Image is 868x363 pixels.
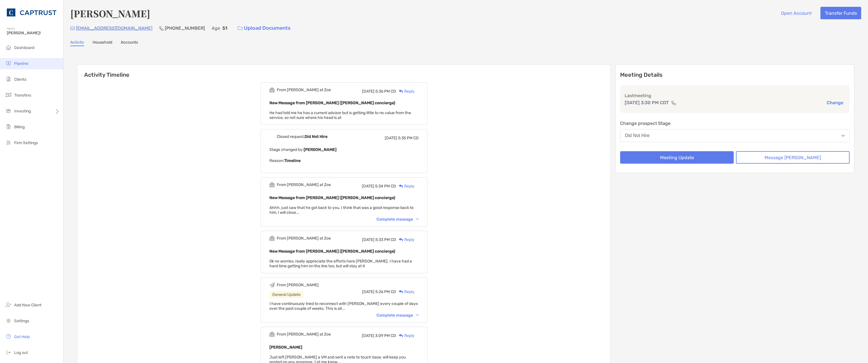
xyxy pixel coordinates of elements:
a: Upload Documents [234,22,294,34]
div: Closed request, [277,134,327,139]
p: [EMAIL_ADDRESS][DOMAIN_NAME] [76,25,152,32]
span: Investing [14,109,31,114]
img: Reply icon [399,334,403,338]
img: Reply icon [399,238,403,242]
img: pipeline icon [5,60,12,67]
img: Chevron icon [416,314,419,316]
a: Accounts [121,40,138,46]
div: From [PERSON_NAME] [277,283,319,287]
img: billing icon [5,123,12,130]
button: Transfer Funds [820,7,861,19]
span: Add New Client [14,303,41,308]
img: Email Icon [70,27,75,30]
img: Event icon [269,236,275,241]
div: From [PERSON_NAME] at Zoe [277,87,331,92]
div: From [PERSON_NAME] at Zoe [277,236,331,241]
b: [PERSON_NAME] [304,147,337,152]
div: Reply [396,183,414,189]
button: Did Not Hire [620,129,850,142]
div: Reply [396,333,414,339]
span: 3:09 PM CD [375,333,396,338]
span: Firm Settings [14,140,38,145]
b: New Message from [PERSON_NAME] ([PERSON_NAME] concierge) [269,195,395,200]
div: From [PERSON_NAME] at Zoe [277,332,331,337]
a: Household [93,40,112,46]
div: General Update [269,291,303,298]
span: Ok no worries, really appreciate the efforts here [PERSON_NAME]. I have had a hard time getting h... [269,259,412,268]
span: Pipeline [14,61,28,66]
img: firm-settings icon [5,139,12,146]
p: Age [212,25,220,32]
b: Did Not Hire [305,134,327,139]
span: [DATE] [362,184,374,189]
button: Message [PERSON_NAME] [736,151,850,164]
span: [PERSON_NAME]! [7,31,60,35]
img: Event icon [269,87,275,93]
p: [PHONE_NUMBER] [165,25,205,32]
span: 5:34 PM CD [375,184,396,189]
p: 51 [222,25,227,32]
span: 5:36 PM CD [375,89,396,94]
span: Transfers [14,93,31,98]
span: 5:35 PM CD [398,136,419,140]
span: Get Help [14,334,30,339]
img: transfers icon [5,91,12,98]
p: Stage changed by: [269,146,419,153]
div: Reply [396,88,414,94]
b: [PERSON_NAME] [269,345,302,350]
div: Reply [396,289,414,295]
div: Did Not Hire [625,133,650,138]
img: add_new_client icon [5,301,12,308]
img: Reply icon [399,290,403,294]
img: Event icon [269,182,275,187]
div: Reply [396,237,414,243]
img: Event icon [269,134,275,139]
img: Event icon [269,282,275,288]
img: Reply icon [399,89,403,93]
img: settings icon [5,317,12,324]
img: Open dropdown arrow [841,135,845,137]
p: Change prospect Stage [620,120,850,127]
img: CAPTRUST Logo [7,2,56,23]
h4: [PERSON_NAME] [70,7,150,20]
img: communication type [671,101,676,105]
h6: Activity Timeline [77,65,610,78]
button: Meeting Update [620,151,734,164]
a: Activity [70,40,84,46]
span: [DATE] [362,333,374,338]
img: clients icon [5,76,12,82]
button: Change [825,100,845,106]
span: 5:26 PM CD [375,289,396,294]
p: [DATE] 3:30 PM CDT [625,99,669,106]
span: [DATE] [362,237,375,242]
p: Reason: [269,157,419,164]
span: Settings [14,319,29,323]
div: From [PERSON_NAME] at Zoe [277,182,331,187]
img: Phone Icon [159,26,164,31]
b: Timeline [284,158,301,163]
span: Clients [14,77,26,82]
p: Last meeting [625,92,845,99]
div: Complete message [376,313,419,318]
span: Billing [14,125,25,129]
b: New Message from [PERSON_NAME] ([PERSON_NAME] concierge) [269,101,395,105]
img: dashboard icon [5,44,12,51]
span: Ahhh, just saw that he got back to you. I think that was a good response back to him, I will clos... [269,205,414,215]
span: [DATE] [362,289,375,294]
span: [DATE] [362,89,375,94]
img: Chevron icon [416,218,419,220]
span: Log out [14,350,28,355]
span: I have continuously tried to reconnect with [PERSON_NAME] every couple of days over the past coup... [269,301,418,311]
span: [DATE] [385,136,397,140]
img: Event icon [269,332,275,337]
p: Meeting Details [620,71,850,78]
img: Reply icon [399,184,403,188]
img: get-help icon [5,333,12,340]
img: investing icon [5,107,12,114]
img: logout icon [5,349,12,356]
div: Complete message [376,217,419,222]
img: button icon [238,26,242,30]
span: 5:33 PM CD [375,237,396,242]
span: Dashboard [14,45,34,50]
span: He had told me he has a current advisor but is getting little to no value from the service, so no... [269,110,411,120]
